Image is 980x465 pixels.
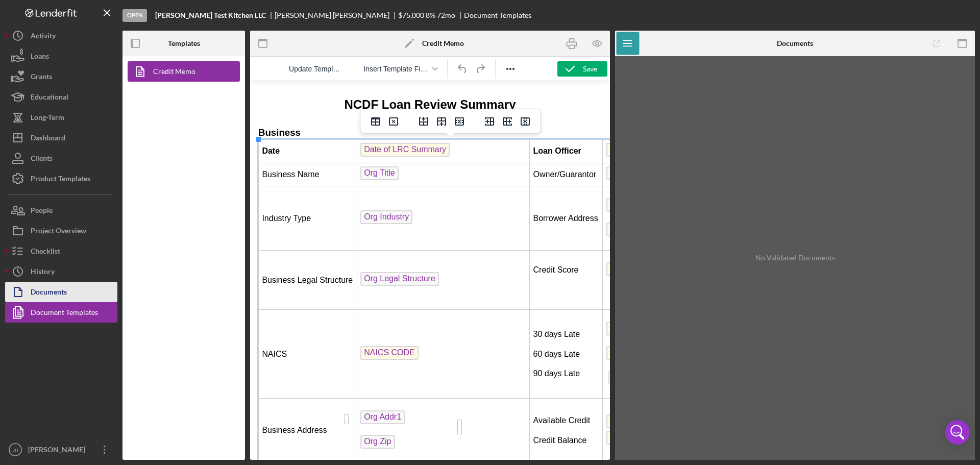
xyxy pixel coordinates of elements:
a: People [5,200,117,221]
div: Educational [31,87,68,110]
button: Table properties [367,114,384,129]
button: JH[PERSON_NAME] [5,439,117,460]
div: Checklist [31,241,60,264]
div: Loans [31,46,49,69]
span: Primary Borrower Addr1 [356,117,451,131]
a: Credit Memo [128,61,235,82]
span: $75,000 [398,11,424,19]
div: [PERSON_NAME] [PERSON_NAME] [275,11,398,19]
button: Loans [5,46,117,66]
button: Grants [5,66,117,87]
button: Reset the template to the current product template value [285,62,347,76]
p: Credit Balance [283,354,349,365]
div: 72 mo [437,11,455,19]
p: Available Credit [283,334,349,345]
div: Clients [31,148,53,171]
button: Activity [5,26,117,46]
text: JH [12,447,18,453]
button: Documents [5,282,117,302]
div: Document Templates [464,11,531,19]
button: Clients [5,148,117,168]
div: [PERSON_NAME] [26,439,92,462]
span: Insert Template Field [363,65,429,73]
button: Redo [472,62,489,76]
span: Org Zip [110,354,144,368]
div: Project Overview [31,221,86,243]
td: NAICS [9,229,107,317]
span: Update Template [289,65,342,73]
div: Open [122,9,147,22]
div: Activity [31,26,56,48]
td: Business Name [9,82,107,105]
button: Insert Template Field [359,62,441,76]
button: Project Overview [5,221,117,241]
button: Insert column before [481,114,498,129]
button: Delete column [517,114,534,129]
td: Owner/Guarantor [280,82,353,105]
p: Credit Score [283,183,349,194]
span: Org Legal Structure [110,191,189,205]
div: People [31,200,53,223]
span: 60 days late [356,265,407,279]
div: Dashboard [31,128,65,151]
td: Industry Type [9,105,107,169]
span: Org Industry [110,129,162,143]
button: Product Templates [5,168,117,189]
button: Reveal or hide additional toolbar items [502,62,519,76]
button: History [5,261,117,282]
td: Borrower Address [280,105,353,169]
button: Delete table [385,114,402,129]
p: 60 days Late [283,267,349,279]
span: Primary Borrower Full Name [356,85,467,99]
button: Save [557,61,607,77]
span: Org Title [110,85,148,99]
div: History [31,261,55,284]
button: Delete row [451,114,468,129]
button: Document Templates [5,302,117,323]
button: Insert row before [415,114,432,129]
span: Primary Borrower Zip [356,141,440,155]
a: Checklist [5,241,117,261]
b: [PERSON_NAME] Test Kitchen LLC [155,11,266,19]
div: Document Templates [31,302,98,325]
div: Long-Term [31,107,64,130]
button: Insert column after [499,114,516,129]
iframe: Rich Text Area [250,81,610,460]
span: NAICS CODE [110,265,168,279]
b: Credit Memo [422,39,464,47]
button: Insert row after [433,114,450,129]
button: Long-Term [5,107,117,128]
div: Open Intercom Messenger [945,420,970,445]
td: Business Legal Structure [9,169,107,229]
span: Credit Balance [356,350,417,363]
span: Org Addr1 [110,329,155,343]
div: Grants [31,66,52,89]
td: Business Address [9,317,107,382]
button: Educational [5,87,117,107]
p: 30 days Late [283,248,349,259]
span: Credit Score [356,181,409,195]
b: Documents [777,39,813,47]
span: Loan Officer [356,62,408,76]
div: Product Templates [31,168,90,191]
p: 90 days Late [283,287,349,298]
button: Dashboard [5,128,117,148]
span: Available Credit [356,333,421,347]
span: 30 days late [356,240,407,254]
b: Templates [168,39,200,47]
button: Undo [454,62,471,76]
